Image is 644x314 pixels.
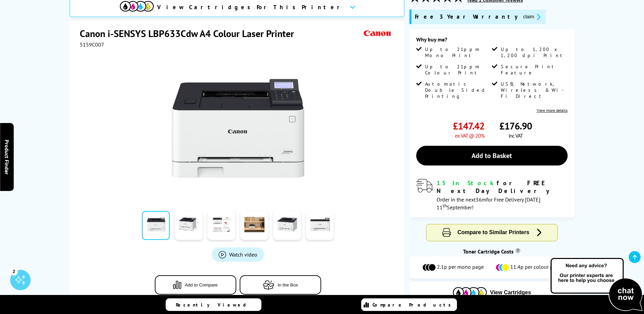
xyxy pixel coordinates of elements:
img: Canon [362,27,393,40]
span: Automatic Double Sided Printing [425,81,490,99]
button: promo-description [521,13,542,21]
button: Compare to Similar Printers [426,224,557,241]
div: modal_delivery [416,179,568,210]
span: USB, Network, Wireless & Wi-Fi Direct [501,81,566,99]
span: £147.42 [453,120,484,132]
img: Open Live Chat window [549,257,644,313]
span: Product Finder [3,140,10,175]
a: Product_All_Videos [212,247,264,262]
button: In the Box [240,275,321,295]
span: View Cartridges [490,290,531,296]
a: Recently Viewed [166,298,261,311]
sup: th [443,203,447,209]
span: ex VAT @ 20% [455,132,484,139]
a: Compare Products [361,298,457,311]
div: Toner Cartridge Costs [409,248,574,255]
span: Up to 21ppm Mono Print [425,46,490,58]
h1: Canon i-SENSYS LBP633Cdw A4 Colour Laser Printer [80,27,301,40]
img: cmyk-icon.svg [120,1,154,12]
span: Compare Products [372,302,455,308]
span: View Cartridges For This Printer [157,3,344,11]
div: Why buy me? [416,36,568,46]
span: inc VAT [509,132,523,139]
span: In the Box [278,282,298,287]
span: 5159C007 [80,41,104,48]
span: Watch video [229,251,257,258]
span: 11.4p per colour page [510,263,562,272]
span: Compare to Similar Printers [458,229,530,235]
span: Order in the next for Free Delivery [DATE] 11 September! [437,196,540,211]
a: Add to Basket [416,146,568,165]
span: Free 3 Year Warranty [415,13,518,21]
span: Up to 21ppm Colour Print [425,64,490,76]
span: £176.90 [499,120,532,132]
span: 36m [476,196,486,203]
span: Recently Viewed [176,302,253,308]
span: Up to 1,200 x 1,200 dpi Print [501,46,566,58]
button: View Cartridges [415,287,569,298]
span: 2.1p per mono page [437,263,484,272]
button: Add to Compare [155,275,236,295]
img: Canon i-SENSYS LBP633Cdw [171,62,305,195]
span: 15 In Stock [437,179,497,187]
div: for FREE Next Day Delivery [437,179,568,195]
span: Secure Print Feature [501,64,566,76]
a: View more details [537,108,568,113]
span: Add to Compare [185,282,218,287]
sup: Cost per page [515,248,520,253]
div: 2 [10,267,18,275]
img: Cartridges [453,287,487,298]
